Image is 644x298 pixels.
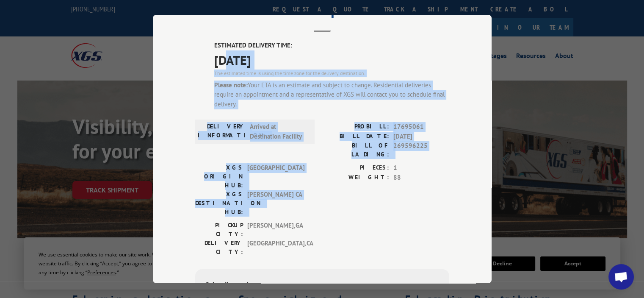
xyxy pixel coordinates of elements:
[393,163,449,173] span: 1
[322,122,389,132] label: PROBILL:
[198,122,246,141] label: DELIVERY INFORMATION:
[608,264,634,290] div: Open chat
[250,122,307,141] span: Arrived at Destination Facility
[214,50,449,70] span: [DATE]
[195,239,243,256] label: DELIVERY CITY:
[322,163,389,173] label: PIECES:
[195,190,243,217] label: XGS DESTINATION HUB:
[393,141,449,159] span: 269596225
[393,173,449,183] span: 88
[214,41,449,50] label: ESTIMATED DELIVERY TIME:
[393,132,449,142] span: [DATE]
[322,132,389,142] label: BILL DATE:
[247,163,304,190] span: [GEOGRAPHIC_DATA]
[205,279,439,292] div: Subscribe to alerts
[322,141,389,159] label: BILL OF LADING:
[247,221,304,239] span: [PERSON_NAME] , GA
[214,81,449,109] div: Your ETA is an estimate and subject to change. Residential deliveries require an appointment and ...
[322,173,389,183] label: WEIGHT:
[195,221,243,239] label: PICKUP CITY:
[393,122,449,132] span: 17695061
[195,163,243,190] label: XGS ORIGIN HUB:
[214,70,449,77] div: The estimated time is using the time zone for the delivery destination.
[247,190,304,217] span: [PERSON_NAME] CA
[247,239,304,256] span: [GEOGRAPHIC_DATA] , CA
[214,81,248,89] strong: Please note:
